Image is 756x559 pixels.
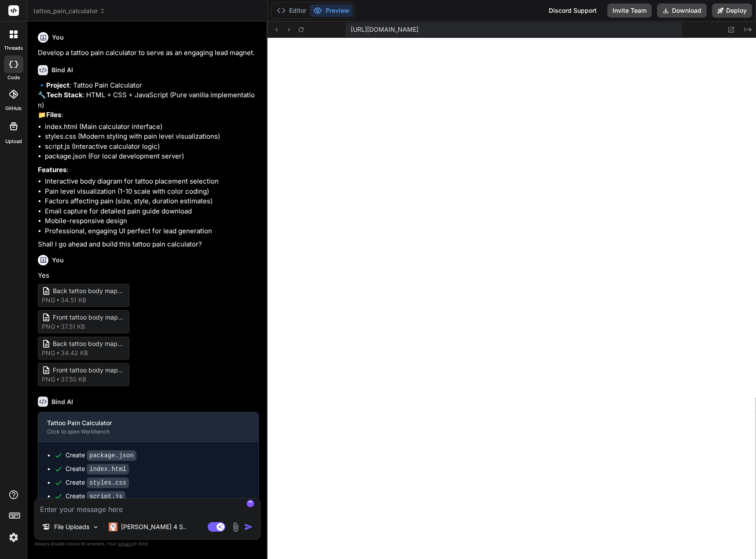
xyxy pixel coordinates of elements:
iframe: To enrich screen reader interactions, please activate Accessibility in Grammarly extension settings [268,38,756,559]
label: Upload [5,138,22,145]
div: Create [66,492,125,501]
strong: Files [46,110,61,119]
li: Professional, engaging UI perfect for lead generation [45,226,259,236]
span: 34.51 KB [61,296,86,305]
span: Back tattoo body map [DEMOGRAPHIC_DATA] [53,339,123,349]
p: Yes [38,271,259,281]
span: Front tattoo body map [DEMOGRAPHIC_DATA] [53,313,123,322]
p: [PERSON_NAME] 4 S.. [121,522,187,531]
span: 34.42 KB [61,349,88,357]
span: png [42,296,55,305]
strong: Tech Stack [46,91,83,99]
code: index.html [87,464,129,474]
p: 🔹 : Tattoo Pain Calculator 🔧 : HTML + CSS + JavaScript (Pure vanilla implementation) 📁 : [38,81,259,120]
code: package.json [87,450,136,461]
p: : [38,165,259,175]
strong: Project [46,81,70,89]
button: Editor [273,4,310,17]
li: styles.css (Modern styling with pain level visualizations) [45,132,259,142]
span: png [42,375,55,384]
div: Discord Support [543,4,602,18]
li: Pain level visualization (1-10 scale with color coding) [45,187,259,197]
img: settings [6,530,21,545]
img: Claude 4 Sonnet [109,522,117,531]
p: Always double-check its answers. Your in Bind [34,540,261,548]
li: Email capture for detailed pain guide download [45,206,259,217]
h6: Bind AI [51,397,73,406]
label: code [7,74,20,81]
span: privacy [118,541,134,546]
button: Download [657,4,707,18]
span: png [42,349,55,357]
span: Back tattoo body map [DEMOGRAPHIC_DATA] [53,287,123,296]
span: Front tattoo body map [DEMOGRAPHIC_DATA] [53,366,123,375]
button: Invite Team [607,4,652,18]
span: 37.51 KB [61,322,85,331]
h6: You [52,256,64,265]
img: icon [244,522,253,531]
div: Create [66,451,136,460]
li: Mobile-responsive design [45,216,259,226]
code: styles.css [87,478,129,488]
li: index.html (Main calculator interface) [45,122,259,132]
div: Click to open Workbench [47,428,235,435]
div: Create [66,478,129,487]
button: Deploy [712,4,752,18]
li: package.json (For local development server) [45,151,259,162]
label: threads [4,44,23,52]
span: [URL][DOMAIN_NAME] [351,25,418,34]
div: Tattoo Pain Calculator [47,419,235,427]
h6: Bind AI [51,66,73,74]
button: Preview [310,4,353,17]
div: Create [66,464,129,474]
li: script.js (Interactive calculator logic) [45,142,259,152]
p: Shall I go ahead and build this tattoo pain calculator? [38,239,259,250]
span: png [42,322,55,331]
img: Pick Models [92,523,99,531]
li: Factors affecting pain (size, style, duration estimates) [45,196,259,206]
span: tattoo_pain_calculator [33,7,106,15]
img: attachment [231,522,241,532]
h6: You [52,33,64,42]
li: Interactive body diagram for tattoo placement selection [45,177,259,187]
span: 37.50 KB [61,375,86,384]
label: GitHub [5,105,22,112]
p: File Uploads [54,522,89,531]
p: Develop a tattoo pain calculator to serve as an engaging lead magnet. [38,48,259,58]
strong: Features [38,165,66,174]
button: Tattoo Pain CalculatorClick to open Workbench [38,412,244,441]
code: script.js [87,491,125,502]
